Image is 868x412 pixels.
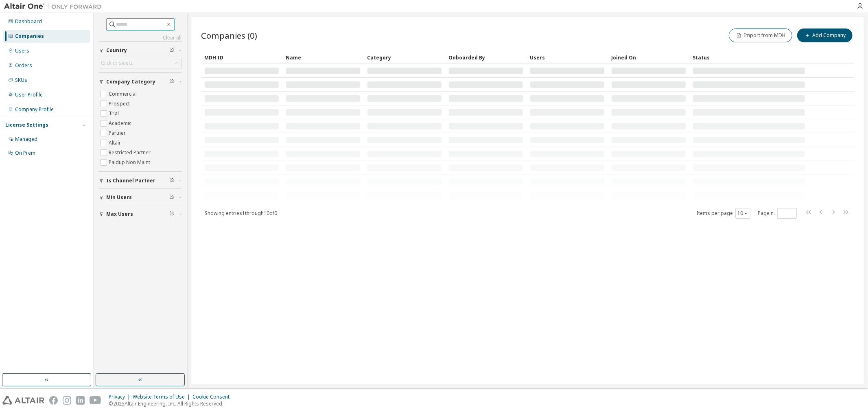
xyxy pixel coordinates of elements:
[4,2,106,11] img: Altair One
[109,99,131,109] label: Prospect
[106,47,127,54] span: Country
[367,51,442,64] div: Category
[169,47,174,54] span: Clear filter
[15,48,29,54] div: Users
[133,394,192,400] div: Website Terms of Use
[530,51,605,64] div: Users
[15,92,43,98] div: User Profile
[109,158,152,167] label: Paidup Non Maint
[611,51,686,64] div: Joined On
[204,51,279,64] div: MDH ID
[109,400,234,407] p: © 2025 Altair Engineering, Inc. All Rights Reserved.
[286,51,361,64] div: Name
[2,396,44,405] img: altair_logo.svg
[15,62,32,69] div: Orders
[76,396,85,405] img: linkedin.svg
[106,178,155,184] span: Is Channel Partner
[15,136,37,142] div: Managed
[201,30,257,41] span: Companies (0)
[99,205,181,223] button: Max Users
[90,396,101,405] img: youtube.svg
[15,150,35,156] div: On Prem
[205,210,277,217] span: Showing entries 1 through 10 of 0
[109,109,120,118] label: Trial
[169,194,174,201] span: Clear filter
[109,128,127,138] label: Partner
[99,73,181,91] button: Company Category
[192,394,234,400] div: Cookie Consent
[693,51,805,64] div: Status
[99,35,181,41] a: Clear all
[5,122,48,128] div: License Settings
[49,396,58,405] img: facebook.svg
[15,18,42,25] div: Dashboard
[101,60,133,66] div: Click to select
[109,138,122,148] label: Altair
[797,28,853,42] button: Add Company
[169,211,174,217] span: Clear filter
[109,89,138,99] label: Commercial
[106,194,132,201] span: Min Users
[99,42,181,59] button: Country
[697,208,750,219] span: Items per page
[15,106,54,113] div: Company Profile
[63,396,71,405] img: instagram.svg
[109,118,133,128] label: Academic
[99,172,181,190] button: Is Channel Partner
[106,211,133,217] span: Max Users
[99,58,181,68] div: Click to select
[169,178,174,184] span: Clear filter
[106,79,155,85] span: Company Category
[448,51,523,64] div: Onboarded By
[758,208,797,219] span: Page n.
[737,210,748,217] button: 10
[109,394,133,400] div: Privacy
[729,28,792,42] button: Import from MDH
[15,33,44,39] div: Companies
[109,148,152,158] label: Restricted Partner
[15,77,27,83] div: SKUs
[99,188,181,206] button: Min Users
[169,79,174,85] span: Clear filter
